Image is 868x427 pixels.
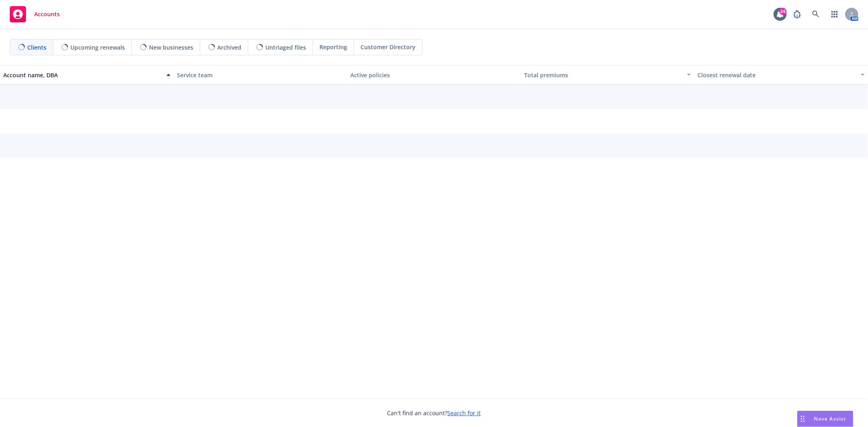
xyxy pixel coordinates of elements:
button: Closest renewal date [694,65,868,85]
span: Customer Directory [361,43,415,51]
div: Closest renewal date [697,71,856,79]
a: Search [808,6,824,22]
div: Active policies [350,71,518,79]
button: Total premiums [521,65,695,85]
span: Untriaged files [265,43,306,52]
div: Account name, DBA [3,71,162,79]
span: Can't find an account? [387,409,481,417]
span: Clients [27,43,46,52]
div: Service team [177,71,344,79]
a: Search for it [448,409,481,417]
span: New businesses [149,43,193,52]
span: Nova Assist [814,415,846,422]
span: Reporting [319,43,347,51]
a: Report a Bug [789,6,805,22]
button: Nova Assist [797,411,853,427]
a: Accounts [7,3,63,26]
div: 24 [779,8,787,15]
span: Accounts [34,11,60,17]
a: Switch app [826,6,843,22]
span: Archived [217,43,241,52]
div: Drag to move [798,411,808,427]
button: Active policies [347,65,521,85]
button: Service team [174,65,348,85]
span: Upcoming renewals [70,43,125,52]
div: Total premiums [524,71,682,79]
